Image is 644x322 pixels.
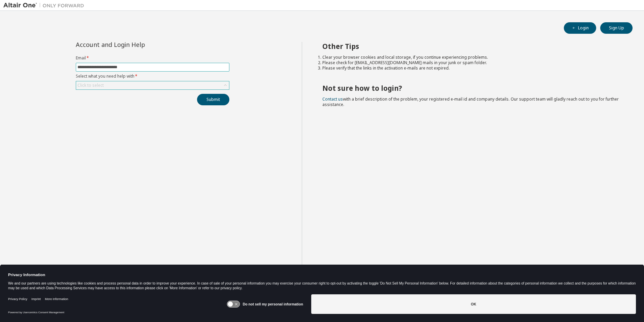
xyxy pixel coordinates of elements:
button: Submit [197,94,229,105]
div: Click to select [77,83,104,88]
button: Sign Up [600,22,633,34]
button: Login [564,22,596,34]
label: Select what you need help with [76,74,229,79]
a: Contact us [322,96,343,102]
li: Please verify that the links in the activation e-mails are not expired. [322,65,621,71]
h2: Not sure how to login? [322,84,621,92]
img: Altair One [3,2,88,9]
span: with a brief description of the problem, your registered e-mail id and company details. Our suppo... [322,96,619,107]
li: Please check for [EMAIL_ADDRESS][DOMAIN_NAME] mails in your junk or spam folder. [322,60,621,65]
div: Account and Login Help [76,42,199,47]
h2: Other Tips [322,42,621,51]
div: Click to select [76,81,229,89]
label: Email [76,55,229,61]
li: Clear your browser cookies and local storage, if you continue experiencing problems. [322,55,621,60]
